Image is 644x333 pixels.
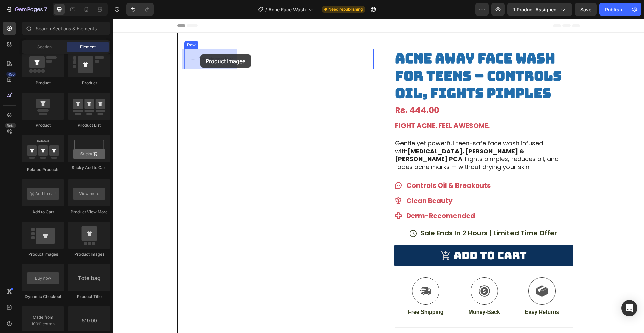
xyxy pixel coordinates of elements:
[37,44,52,50] span: Section
[68,80,110,86] div: Product
[3,3,50,16] button: 7
[621,300,637,316] div: Open Intercom Messenger
[68,209,110,215] div: Product View More
[599,3,628,16] button: Publish
[22,209,64,215] div: Add to Cart
[328,6,363,12] span: Need republishing
[126,3,154,16] div: Undo/Redo
[68,294,110,300] div: Product Title
[268,6,306,13] span: Acne Face Wash
[22,122,64,128] div: Product
[605,6,622,13] div: Publish
[68,251,110,257] div: Product Images
[507,3,572,16] button: 1 product assigned
[68,122,110,128] div: Product List
[113,19,644,333] iframe: Design area
[22,167,64,173] div: Related Products
[22,294,64,300] div: Dynamic Checkout
[44,5,47,13] p: 7
[6,72,16,77] div: 450
[513,6,557,13] span: 1 product assigned
[575,3,597,16] button: Save
[22,22,110,35] input: Search Sections & Elements
[265,6,267,13] span: /
[580,7,591,12] span: Save
[22,251,64,257] div: Product Images
[5,123,16,128] div: Beta
[68,165,110,171] div: Sticky Add to Cart
[22,80,64,86] div: Product
[80,44,96,50] span: Element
